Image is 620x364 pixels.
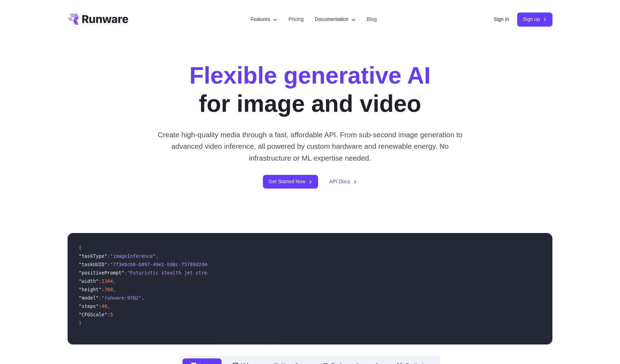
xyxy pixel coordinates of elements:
a: Pricing [288,15,304,23]
span: 40 [101,303,107,309]
a: Sign in [494,15,509,23]
span: 1344 [101,278,113,284]
p: Create high-quality media through a fast, affordable API. From sub-second image generation to adv... [155,129,465,164]
h1: for image and video [189,61,431,118]
span: : [107,253,110,259]
strong: Flexible generative AI [189,62,431,88]
span: "Futuristic stealth jet streaking through a neon-lit cityscape with glowing purple exhaust" [127,270,387,276]
span: "model" [79,295,99,301]
a: Get Started Now [263,175,318,188]
span: "CFGScale" [79,312,107,317]
span: : [107,312,110,317]
span: : [99,278,101,284]
span: : [99,303,101,309]
a: Sign up [517,13,552,26]
span: , [113,287,116,292]
label: Documentation [315,15,356,23]
a: Go to / [68,14,128,25]
span: "taskType" [79,253,107,259]
span: } [79,320,82,326]
span: , [156,253,158,259]
span: , [107,303,110,309]
span: "7f3ebcb6-b897-49e1-b98c-f5789d2d40d7" [110,262,218,267]
span: : [99,295,101,301]
span: "width" [79,278,99,284]
span: "runware:97@2" [101,295,141,301]
span: "positivePrompt" [79,270,124,276]
label: Features [250,15,277,23]
span: 768 [104,287,113,292]
a: API Docs [329,178,357,186]
span: "imageInference" [110,253,156,259]
span: , [141,295,144,301]
span: "steps" [79,303,99,309]
span: "taskUUID" [79,262,107,267]
a: Blog [367,15,377,23]
span: "height" [79,287,101,292]
span: : [107,262,110,267]
span: , [113,278,116,284]
span: : [124,270,127,276]
span: : [101,287,104,292]
span: { [79,245,82,250]
span: 5 [110,312,113,317]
